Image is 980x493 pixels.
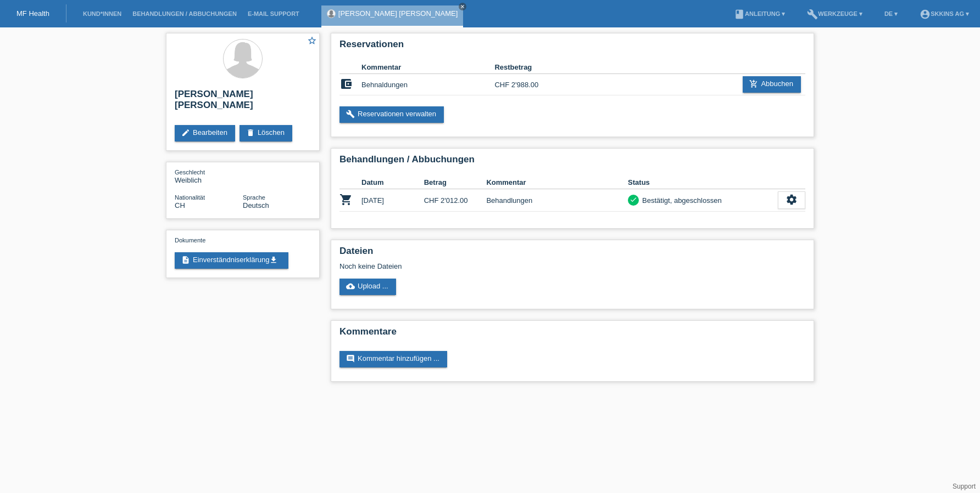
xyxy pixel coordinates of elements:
a: bookAnleitung ▾ [728,10,790,17]
a: add_shopping_cartAbbuchen [743,76,801,93]
th: Betrag [424,176,487,189]
span: Geschlecht [175,169,205,175]
a: deleteLöschen [240,125,292,141]
div: Bestätigt, abgeschlossen [639,195,722,206]
h2: Behandlungen / Abbuchungen [339,154,805,171]
a: DE ▾ [879,10,903,17]
i: cloud_upload [346,282,355,291]
a: [PERSON_NAME] [PERSON_NAME] [338,9,458,18]
th: Kommentar [361,61,494,74]
td: CHF 2'012.00 [424,189,487,212]
a: buildWerkzeuge ▾ [801,10,868,17]
i: check [630,196,637,203]
a: Support [953,483,976,490]
span: Schweiz [175,201,185,209]
span: Dokumente [175,237,205,243]
i: book [734,9,745,20]
a: descriptionEinverständniserklärungget_app [175,252,288,269]
i: star_border [307,36,317,46]
a: close [459,3,466,10]
td: Behnaldungen [361,74,494,95]
h2: Reservationen [339,39,805,55]
a: Kund*innen [77,10,127,17]
i: delete [246,128,255,137]
th: Restbetrag [494,61,561,74]
i: add_shopping_cart [749,80,758,88]
th: Datum [361,176,424,189]
div: Noch keine Dateien [339,262,675,270]
a: editBearbeiten [175,125,235,141]
a: star_border [307,36,317,47]
a: E-Mail Support [242,10,305,17]
i: description [181,256,190,264]
a: Behandlungen / Abbuchungen [127,10,242,17]
i: settings [786,194,798,206]
i: build [346,110,355,118]
h2: Kommentare [339,326,805,343]
span: Deutsch [243,201,269,209]
span: Nationalität [175,194,205,201]
i: account_balance_wallet [339,77,353,90]
td: Behandlungen [486,189,628,212]
td: [DATE] [361,189,424,212]
a: account_circleSKKINS AG ▾ [914,10,975,17]
i: get_app [269,256,278,264]
i: POSP00026776 [339,193,353,206]
span: Sprache [243,194,265,201]
th: Kommentar [486,176,628,189]
td: CHF 2'988.00 [494,74,561,95]
a: cloud_uploadUpload ... [339,279,396,295]
a: commentKommentar hinzufügen ... [339,351,447,367]
a: MF Health [16,9,49,18]
i: edit [181,128,190,137]
i: account_circle [920,9,931,20]
div: Weiblich [175,168,243,184]
i: close [460,4,465,9]
a: buildReservationen verwalten [339,106,444,123]
i: build [807,9,818,20]
th: Status [628,176,778,189]
h2: Dateien [339,246,805,262]
i: comment [346,354,355,363]
h2: [PERSON_NAME] [PERSON_NAME] [175,89,311,116]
